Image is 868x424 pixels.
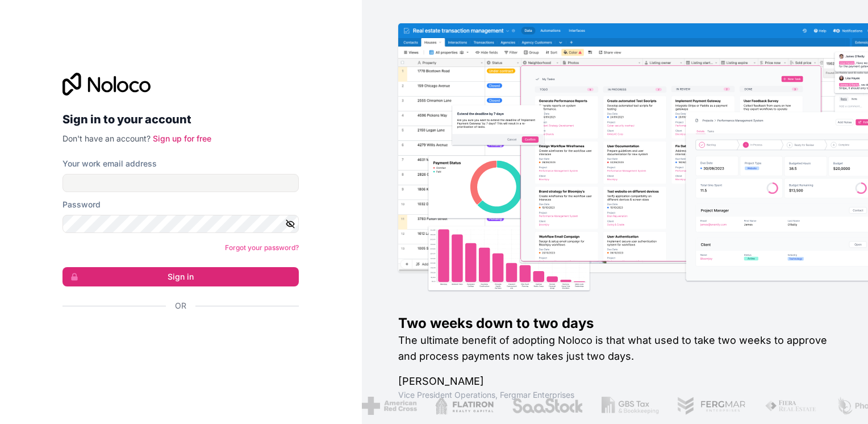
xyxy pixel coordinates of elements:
button: Sign in [62,267,299,286]
h1: [PERSON_NAME] [398,373,832,389]
img: /assets/fiera-fwj2N5v4.png [765,397,818,415]
img: /assets/american-red-cross-BAupjrZR.png [362,397,417,415]
img: /assets/gbstax-C-GtDUiK.png [602,397,660,415]
img: /assets/saastock-C6Zbiodz.png [512,397,583,415]
a: Forgot your password? [225,243,299,252]
input: Password [62,215,299,233]
h1: Vice President Operations , Fergmar Enterprises [398,389,832,401]
img: /assets/flatiron-C8eUkumj.png [435,397,494,415]
input: Email address [62,174,299,192]
label: Your work email address [62,158,157,169]
label: Password [62,199,101,210]
span: Or [175,300,186,311]
a: Sign up for free [153,134,211,143]
h2: The ultimate benefit of adopting Noloco is that what used to take two weeks to approve and proces... [398,332,832,364]
h1: Two weeks down to two days [398,314,832,332]
img: /assets/fergmar-CudnrXN5.png [677,397,746,415]
span: Don't have an account? [62,134,151,143]
iframe: Sign in with Google Button [57,324,295,349]
h2: Sign in to your account [62,109,299,130]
